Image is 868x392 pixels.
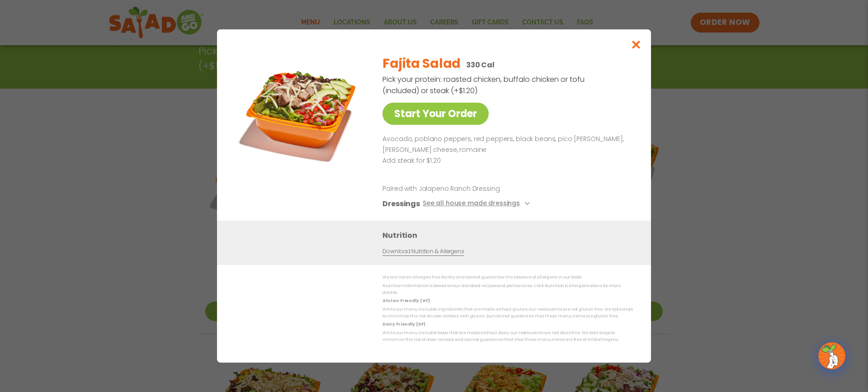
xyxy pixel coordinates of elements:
[382,329,633,343] p: While our menu includes foods that are made without dairy, our restaurants are not dairy free. We...
[382,103,489,125] a: Start Your Order
[382,283,633,297] p: Nutrition information is based on our standard recipes and portion sizes. Click Nutrition & Aller...
[382,156,629,166] p: Add steak for $1.20
[382,54,461,73] h2: Fajita Salad
[382,230,637,241] h3: Nutrition
[819,343,844,368] img: wpChatIcon
[382,184,550,194] p: Paired with Jalapeno Ranch Dressing
[382,306,633,320] p: While our menu includes ingredients that are made without gluten, our restaurants are not gluten ...
[237,47,364,174] img: Featured product photo for Fajita Salad
[382,274,633,281] p: We are not an allergen free facility and cannot guarantee the absence of allergens in our foods.
[382,298,429,303] strong: Gluten Friendly (GF)
[382,198,420,209] h3: Dressings
[382,74,586,96] p: Pick your protein: roasted chicken, buffalo chicken or tofu (included) or steak (+$1.20)
[382,321,425,327] strong: Dairy Friendly (DF)
[382,134,629,156] p: Avocado, poblano peppers, red peppers, black beans, pico [PERSON_NAME], [PERSON_NAME] cheese, rom...
[382,247,464,256] a: Download Nutrition & Allergens
[466,59,495,71] p: 330 Cal
[423,198,533,209] button: See all house made dressings
[622,29,651,60] button: Close modal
